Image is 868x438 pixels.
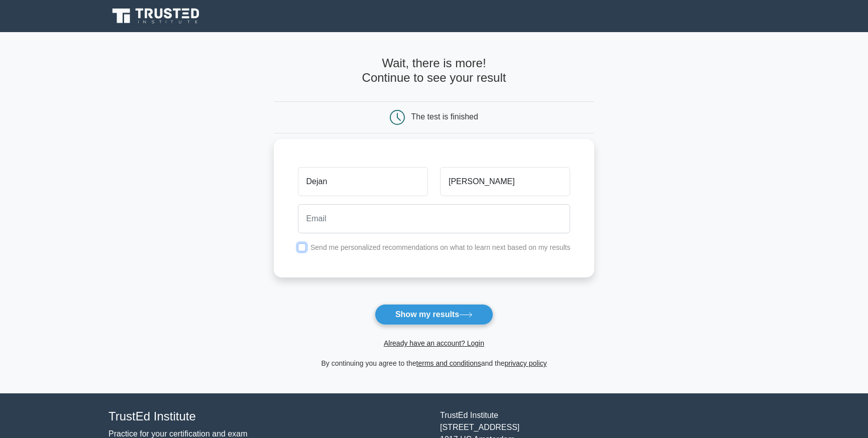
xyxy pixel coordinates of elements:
[416,359,481,367] a: terms and conditions
[375,304,493,325] button: Show my results
[108,429,248,438] a: Practice for your certification and exam
[440,167,570,196] input: Last name
[298,204,571,233] input: Email
[298,167,428,196] input: First name
[108,409,428,424] h4: TrustEd Institute
[384,339,484,347] a: Already have an account? Login
[505,359,547,367] a: privacy policy
[274,56,595,85] h4: Wait, there is more! Continue to see your result
[268,357,601,369] div: By continuing you agree to the and the
[411,112,478,121] div: The test is finished
[310,243,571,251] label: Send me personalized recommendations on what to learn next based on my results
